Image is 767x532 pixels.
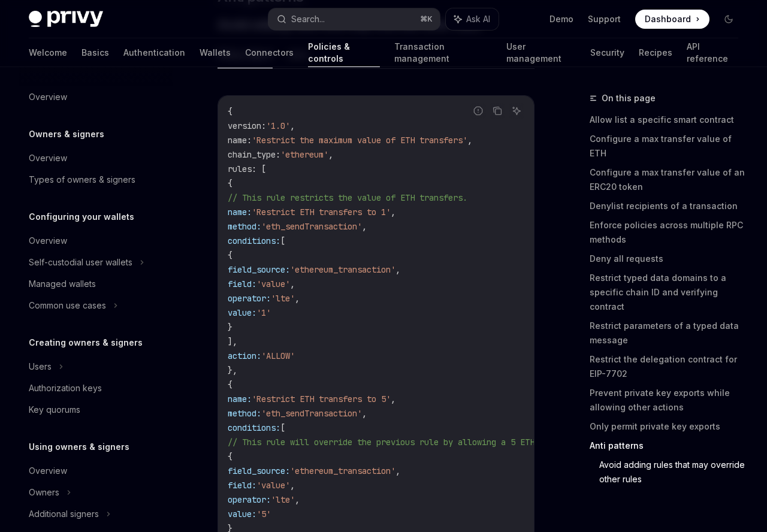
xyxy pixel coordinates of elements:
span: method: [228,408,261,419]
span: , [362,408,367,419]
button: Search...⌘K [268,8,440,30]
a: Transaction management [394,38,492,67]
span: On this page [602,91,656,105]
a: Only permit private key exports [590,417,748,436]
span: }, [228,365,237,376]
button: Toggle dark mode [719,10,738,29]
span: , [467,135,472,146]
h5: Using owners & signers [29,440,129,454]
a: Configure a max transfer value of ETH [590,129,748,163]
span: Ask AI [466,13,490,25]
button: Copy the contents from the code block [490,103,505,119]
a: Basics [81,38,109,67]
span: field_source: [228,465,290,476]
a: Overview [19,86,173,108]
a: Security [590,38,624,67]
a: Restrict typed data domains to a specific chain ID and verifying contract [590,268,748,316]
button: Report incorrect code [470,103,486,119]
span: : [261,120,266,131]
span: // This rule will override the previous rule by allowing a 5 ETH transfer. [228,437,582,448]
span: , [391,394,395,404]
a: Authorization keys [19,377,173,399]
span: conditions: [228,422,280,433]
span: 'value' [256,480,290,491]
span: , [328,149,333,160]
span: , [290,279,295,289]
span: 'ethereum_transaction' [290,264,395,275]
span: name: [228,207,252,217]
span: , [362,221,367,232]
a: Connectors [245,38,294,67]
span: { [228,250,232,261]
a: Prevent private key exports while allowing other actions [590,383,748,417]
a: Support [588,13,621,25]
span: rules [228,164,252,174]
span: 'ethereum' [280,149,328,160]
a: Authentication [123,38,185,67]
a: Enforce policies across multiple RPC methods [590,216,748,249]
a: Anti patterns [590,436,748,455]
span: action: [228,350,261,361]
span: , [391,207,395,217]
a: Key quorums [19,399,173,421]
a: Configure a max transfer value of an ERC20 token [590,163,748,197]
span: , [295,293,300,304]
div: Overview [29,151,67,165]
a: Dashboard [635,10,709,29]
div: Types of owners & signers [29,173,135,187]
span: operator: [228,494,271,505]
button: Ask AI [446,8,499,30]
span: , [290,120,295,131]
a: Demo [549,13,573,25]
a: Welcome [29,38,67,67]
div: Owners [29,485,59,500]
span: { [228,178,232,189]
h5: Creating owners & signers [29,335,143,350]
a: Overview [19,460,173,482]
span: chain_type [228,149,276,160]
span: ], [228,336,237,347]
a: Recipes [639,38,672,67]
span: 'ALLOW' [261,350,295,361]
span: : [276,149,280,160]
span: : [247,135,252,146]
div: Authorization keys [29,381,102,395]
span: , [290,480,295,491]
div: Overview [29,90,67,104]
span: { [228,451,232,462]
div: Common use cases [29,298,106,313]
div: Overview [29,464,67,478]
div: Managed wallets [29,277,96,291]
span: , [395,264,400,275]
span: { [228,106,232,117]
span: '1' [256,307,271,318]
span: name: [228,394,252,404]
span: 'Restrict the maximum value of ETH transfers' [252,135,467,146]
span: 'eth_sendTransaction' [261,408,362,419]
div: Self-custodial user wallets [29,255,132,270]
a: API reference [687,38,738,67]
span: Dashboard [645,13,691,25]
a: Denylist recipients of a transaction [590,197,748,216]
span: '1.0' [266,120,290,131]
div: Key quorums [29,403,80,417]
a: Overview [19,230,173,252]
span: conditions: [228,235,280,246]
div: Users [29,359,52,374]
span: 'eth_sendTransaction' [261,221,362,232]
span: , [395,465,400,476]
img: dark logo [29,11,103,28]
span: version [228,120,261,131]
span: [ [280,422,285,433]
button: Ask AI [509,103,524,119]
span: 'ethereum_transaction' [290,465,395,476]
span: 'value' [256,279,290,289]
div: Additional signers [29,507,99,521]
span: : [ [252,164,266,174]
a: Deny all requests [590,249,748,268]
span: 'lte' [271,494,295,505]
a: Restrict the delegation contract for EIP-7702 [590,350,748,383]
span: value: [228,509,256,519]
h5: Owners & signers [29,127,104,141]
span: field: [228,279,256,289]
